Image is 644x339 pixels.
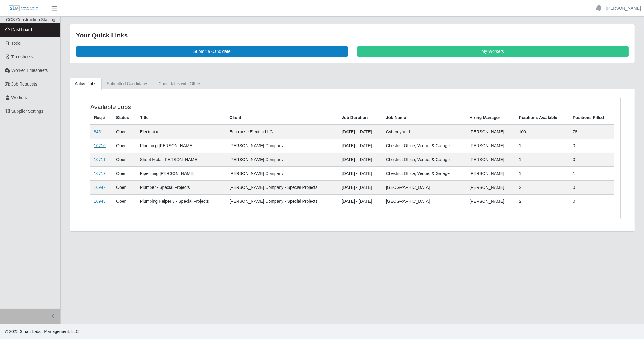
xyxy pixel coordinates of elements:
td: [DATE] - [DATE] [338,180,382,194]
td: 0 [569,180,614,194]
span: © 2025 Smart Labor Management, LLC [5,329,79,334]
td: Enterprise Electric LLC. [226,125,338,139]
a: Submitted Candidates [102,78,154,90]
td: 1 [515,153,569,166]
th: Job Name [382,111,466,125]
th: Status [113,111,136,125]
td: 2 [515,194,569,208]
td: 0 [569,153,614,166]
td: Open [113,139,136,153]
td: Chestnut Office, Venue, & Garage [382,139,466,153]
th: Positions Filled [569,111,614,125]
td: 1 [515,166,569,180]
a: 10948 [94,199,106,204]
td: Sheet Metal [PERSON_NAME] [136,153,226,166]
td: [DATE] - [DATE] [338,139,382,153]
a: Active Jobs [70,78,102,90]
td: 100 [515,125,569,139]
td: Open [113,194,136,208]
td: [PERSON_NAME] [466,180,515,194]
td: 1 [569,166,614,180]
td: [PERSON_NAME] [466,125,515,139]
td: Electrician [136,125,226,139]
a: 10711 [94,157,106,162]
td: [PERSON_NAME] [466,194,515,208]
td: 2 [515,180,569,194]
span: Worker Timesheets [11,68,48,73]
a: 10947 [94,185,106,190]
td: [PERSON_NAME] Company [226,153,338,166]
td: [PERSON_NAME] [466,166,515,180]
a: Candidates with Offers [153,78,206,90]
td: 1 [515,139,569,153]
td: 78 [569,125,614,139]
td: [DATE] - [DATE] [338,125,382,139]
td: 0 [569,139,614,153]
a: 8451 [94,129,103,134]
td: [PERSON_NAME] Company [226,166,338,180]
a: 10710 [94,143,106,148]
img: SLM Logo [8,5,39,12]
td: Open [113,180,136,194]
td: [PERSON_NAME] Company - Special Projects [226,194,338,208]
h4: Available Jobs [90,103,303,111]
td: Cyberdyne II [382,125,466,139]
td: [GEOGRAPHIC_DATA] [382,194,466,208]
td: Chestnut Office, Venue, & Garage [382,153,466,166]
td: Open [113,166,136,180]
th: Client [226,111,338,125]
td: Open [113,125,136,139]
th: Req # [90,111,113,125]
th: Title [136,111,226,125]
td: Open [113,153,136,166]
td: [DATE] - [DATE] [338,166,382,180]
td: [GEOGRAPHIC_DATA] [382,180,466,194]
td: [PERSON_NAME] Company - Special Projects [226,180,338,194]
td: [PERSON_NAME] [466,139,515,153]
td: Plumbing Helper 3 - Special Projects [136,194,226,208]
a: My Workers [357,46,629,57]
span: Todo [11,41,21,46]
td: [DATE] - [DATE] [338,194,382,208]
a: Submit a Candidate [76,46,348,57]
td: Pipefitting [PERSON_NAME] [136,166,226,180]
td: [PERSON_NAME] Company [226,139,338,153]
td: Plumbing [PERSON_NAME] [136,139,226,153]
a: 10712 [94,171,106,176]
td: Plumber - Special Projects [136,180,226,194]
div: Your Quick Links [76,31,629,40]
span: Supplier Settings [11,109,43,114]
th: Positions Available [515,111,569,125]
a: [PERSON_NAME] [606,5,641,11]
td: [DATE] - [DATE] [338,153,382,166]
span: CCS Construction Staffing [6,17,55,22]
td: 0 [569,194,614,208]
td: [PERSON_NAME] [466,153,515,166]
span: Timesheets [11,54,33,59]
span: Dashboard [11,27,32,32]
td: Chestnut Office, Venue, & Garage [382,166,466,180]
th: Hiring Manager [466,111,515,125]
th: Job Duration [338,111,382,125]
span: Job Requests [11,82,37,86]
span: Workers [11,95,27,100]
